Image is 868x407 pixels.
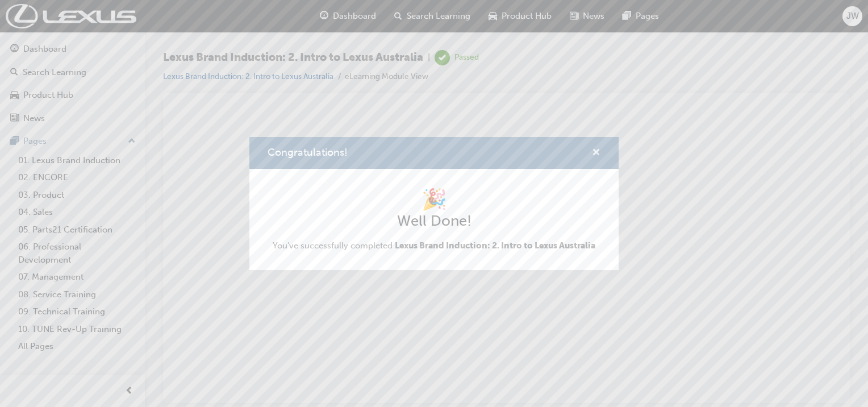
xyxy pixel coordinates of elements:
[395,240,595,251] span: Lexus Brand Induction: 2. Intro to Lexus Australia
[5,9,664,60] p: The content has ended. You may close this window.
[249,137,619,270] div: Congratulations!
[273,187,595,212] h1: 🎉
[273,212,595,230] h2: Well Done!
[268,146,348,159] span: Congratulations!
[273,239,595,252] span: You've successfully completed
[592,146,600,160] button: cross-icon
[592,148,600,159] span: cross-icon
